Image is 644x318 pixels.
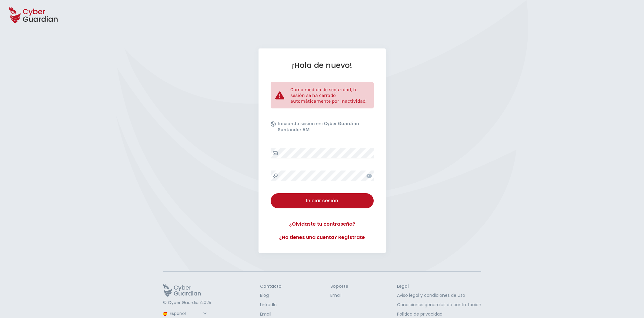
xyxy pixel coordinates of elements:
p: © Cyber Guardian 2025 [163,300,211,306]
a: ¿No tienes una cuenta? Regístrate [271,234,374,241]
a: LinkedIn [260,302,282,308]
a: Política de privacidad [397,311,481,317]
div: Iniciar sesión [275,197,369,204]
a: Email [260,311,282,317]
a: Condiciones generales de contratación [397,302,481,308]
h3: Soporte [330,284,348,289]
p: Como medida de seguridad, tu sesión se ha cerrado automáticamente por inactividad. [290,87,369,104]
a: Email [330,292,348,299]
h3: Contacto [260,284,282,289]
a: Blog [260,292,282,299]
a: Aviso legal y condiciones de uso [397,292,481,299]
b: Cyber Guardian Santander AM [278,121,359,132]
img: region-logo [163,312,167,316]
button: Iniciar sesión [271,193,374,208]
a: ¿Olvidaste tu contraseña? [271,220,374,228]
h1: ¡Hola de nuevo! [271,61,374,70]
p: Iniciando sesión en: [278,121,372,136]
h3: Legal [397,284,481,289]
